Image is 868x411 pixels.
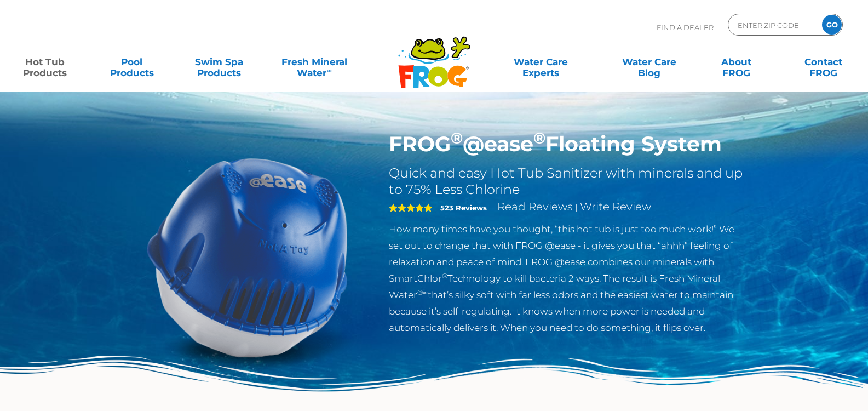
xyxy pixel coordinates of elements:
a: Water CareExperts [486,51,596,73]
a: Swim SpaProducts [185,51,253,73]
a: PoolProducts [98,51,166,73]
a: Hot TubProducts [11,51,79,73]
a: Water CareBlog [616,51,683,73]
h1: FROG @ease Floating System [389,132,746,157]
sup: ® [451,128,463,147]
p: How many times have you thought, “this hot tub is just too much work!” We set out to change that ... [389,221,746,336]
h2: Quick and easy Hot Tub Sanitizer with minerals and up to 75% Less Chlorine [389,165,746,198]
sup: ®∞ [417,288,428,296]
input: GO [822,15,842,35]
span: | [575,202,578,213]
strong: 523 Reviews [440,203,487,212]
sup: ∞ [326,66,331,75]
a: Fresh MineralWater∞ [272,51,357,73]
span: 5 [389,203,433,212]
sup: ® [442,272,447,280]
a: ContactFROG [789,51,857,73]
a: Read Reviews [497,200,573,213]
img: hot-tub-product-atease-system.png [122,132,373,383]
img: Frog Products Logo [392,22,476,89]
a: AboutFROG [702,51,770,73]
a: Write Review [580,200,651,213]
sup: ® [533,128,545,147]
p: Find A Dealer [657,14,714,41]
